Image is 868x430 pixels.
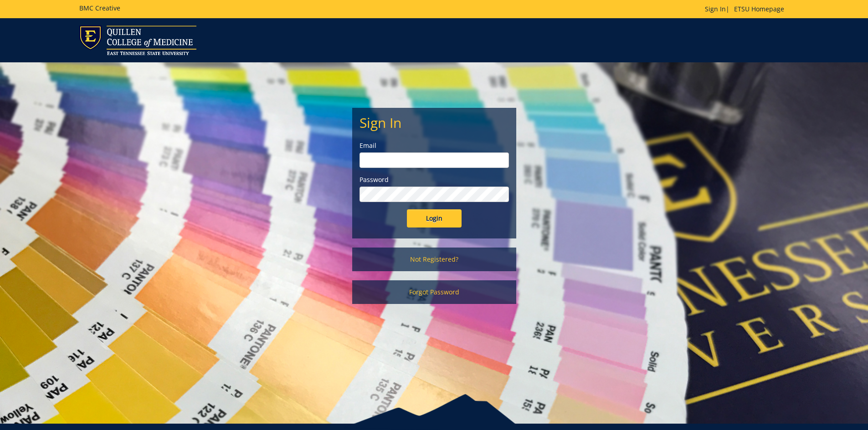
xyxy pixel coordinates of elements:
a: Sign In [705,5,726,13]
label: Email [360,141,509,150]
a: ETSU Homepage [729,5,789,13]
p: | [705,5,789,14]
label: Password [360,175,509,184]
img: ETSU logo [79,25,196,55]
h2: Sign In [360,115,509,130]
h5: BMC Creative [79,5,120,11]
input: Login [407,209,462,228]
a: Not Registered? [352,248,516,271]
a: Forgot Password [352,280,516,304]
